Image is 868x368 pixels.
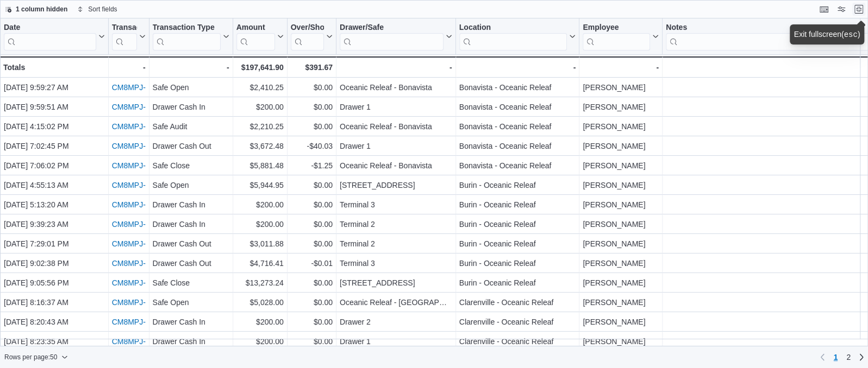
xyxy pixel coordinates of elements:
div: Burin - Oceanic Releaf [459,276,576,289]
div: Bonavista - Oceanic Releaf [459,120,576,133]
div: $0.00 [291,218,333,231]
a: Next page [855,351,868,364]
div: Drawer 1 [340,139,452,153]
div: -$40.03 [291,139,333,153]
div: $5,881.48 [236,159,284,172]
a: CM8MPJ-78238 [112,278,167,287]
div: - [459,61,576,74]
a: CM8MPJ-78181 [112,318,167,326]
div: Safe Open [153,81,229,94]
div: Date [4,23,96,50]
div: Employee [583,23,650,33]
div: Clarenville - Oceanic Releaf [459,335,576,348]
a: CM8MPJ-78182 [112,337,167,346]
div: [PERSON_NAME] [583,81,659,94]
div: [DATE] 7:02:45 PM [4,139,105,153]
div: [DATE] 8:23:35 AM [4,335,105,348]
div: -$0.01 [291,257,333,270]
div: [PERSON_NAME] [583,276,659,289]
div: Safe Close [153,276,229,289]
a: Page 2 of 2 [842,348,855,366]
div: [PERSON_NAME] [583,159,659,172]
ul: Pagination for preceding grid [829,348,855,366]
div: - [583,61,659,74]
div: [DATE] 8:16:37 AM [4,296,105,309]
div: Over/Short [291,23,324,33]
a: CM8MPJ-78174 [112,200,167,209]
div: Transaction Type [153,23,221,50]
div: $200.00 [236,218,284,231]
div: [PERSON_NAME] [583,198,659,211]
div: [DATE] 4:15:02 PM [4,120,105,133]
div: [DATE] 9:59:27 AM [4,81,105,94]
div: $391.67 [291,61,333,74]
button: Employee [583,23,659,50]
div: [DATE] 9:59:51 AM [4,100,105,113]
div: Oceanic Releaf - Bonavista [340,81,452,94]
div: [PERSON_NAME] [583,335,659,348]
div: Bonavista - Oceanic Releaf [459,159,576,172]
div: Clarenville - Oceanic Releaf [459,296,576,309]
div: $0.00 [291,237,333,250]
div: [PERSON_NAME] [583,237,659,250]
div: $5,028.00 [236,296,284,309]
div: [STREET_ADDRESS] [340,179,452,192]
button: Location [459,23,576,50]
a: CM8MPJ-78225 [112,239,167,248]
div: Location [459,23,567,50]
div: [PERSON_NAME] [583,296,659,309]
div: Drawer Cash In [153,335,229,348]
button: Keyboard shortcuts [817,3,830,16]
div: [PERSON_NAME] [583,257,659,270]
div: [PERSON_NAME] [583,179,659,192]
div: [PERSON_NAME] [583,120,659,133]
div: [PERSON_NAME] [583,315,659,328]
div: $0.00 [291,179,333,192]
div: $200.00 [236,315,284,328]
span: Sort fields [88,5,117,14]
div: Oceanic Releaf - Bonavista [340,159,452,172]
div: $200.00 [236,335,284,348]
nav: Pagination for preceding grid [816,348,868,366]
div: Terminal 2 [340,218,452,231]
div: Drawer Cash In [153,315,229,328]
button: Amount [236,23,284,50]
div: $2,210.25 [236,120,284,133]
div: $0.00 [291,198,333,211]
div: Drawer Cash In [153,100,229,113]
button: Display options [835,3,848,16]
div: Drawer 1 [340,100,452,113]
div: $0.00 [291,100,333,113]
div: Safe Audit [153,120,229,133]
div: Safe Open [153,296,229,309]
div: Date [4,23,96,33]
div: Amount [236,23,275,50]
div: -$1.25 [291,159,333,172]
div: [DATE] 5:13:20 AM [4,198,105,211]
button: 1 column hidden [1,3,72,16]
div: Transaction Type [153,23,221,33]
span: Rows per page : 50 [4,353,57,361]
div: Amount [236,23,275,33]
div: [STREET_ADDRESS] [340,276,452,289]
div: $0.00 [291,276,333,289]
div: $3,011.88 [236,237,284,250]
div: Bonavista - Oceanic Releaf [459,81,576,94]
a: CM8MPJ-78201 [112,103,167,111]
div: $197,641.90 [236,61,284,74]
button: Drawer/Safe [340,23,452,50]
div: $200.00 [236,100,284,113]
button: Transaction # [112,23,146,50]
div: Oceanic Releaf - Bonavista [340,120,452,133]
a: CM8MPJ-78216 [112,122,167,131]
span: 1 column hidden [16,5,67,14]
div: - [340,61,452,74]
div: Burin - Oceanic Releaf [459,237,576,250]
div: - [112,61,146,74]
div: Over/Short [291,23,324,50]
div: Burin - Oceanic Releaf [459,198,576,211]
kbd: esc [844,30,857,39]
div: Terminal 3 [340,257,452,270]
div: Terminal 2 [340,237,452,250]
div: $0.00 [291,335,333,348]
